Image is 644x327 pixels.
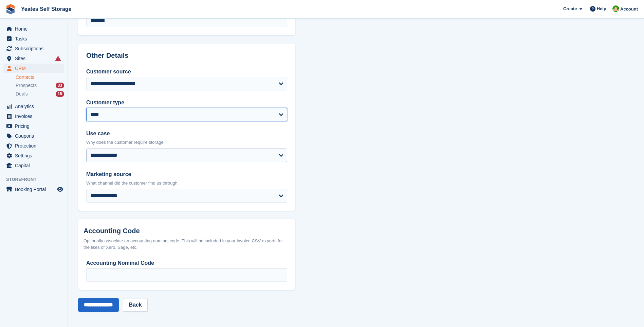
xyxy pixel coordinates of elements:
[15,64,56,73] span: CRM
[597,5,606,12] span: Help
[16,91,28,97] span: Deals
[3,185,64,194] a: menu
[15,185,56,194] span: Booking Portal
[3,161,64,170] a: menu
[3,44,64,53] a: menu
[3,64,64,73] a: menu
[86,259,287,267] label: Accounting Nominal Code
[18,3,74,15] a: Yeates Self Storage
[3,151,64,160] a: menu
[15,121,56,131] span: Pricing
[3,141,64,151] a: menu
[15,141,56,151] span: Protection
[3,24,64,34] a: menu
[86,170,287,178] label: Marketing source
[56,83,64,88] div: 33
[86,180,287,187] p: What channel did the customer find us through.
[15,34,56,44] span: Tasks
[16,82,37,89] span: Prospects
[56,185,64,193] a: Preview store
[15,151,56,160] span: Settings
[3,121,64,131] a: menu
[5,4,16,14] img: stora-icon-8386f47178a22dfd0bd8f6a31ec36ba5ce8667c1dd55bd0f319d3a0aa187defe.svg
[86,99,287,107] label: Customer type
[15,44,56,53] span: Subscriptions
[15,24,56,34] span: Home
[3,54,64,63] a: menu
[86,130,287,138] label: Use case
[55,56,61,61] i: Smart entry sync failures have occurred
[612,5,619,12] img: Angela Field
[16,90,64,98] a: Deals 15
[15,102,56,111] span: Analytics
[6,176,68,183] span: Storefront
[15,131,56,141] span: Coupons
[84,227,290,235] h2: Accounting Code
[86,52,287,59] h2: Other Details
[84,238,290,251] div: Optionally associate an accounting nominal code. This will be included in your invoice CSV export...
[15,161,56,170] span: Capital
[3,102,64,111] a: menu
[16,74,64,81] a: Contacts
[3,131,64,141] a: menu
[15,111,56,121] span: Invoices
[86,68,287,76] label: Customer source
[123,298,147,312] a: Back
[56,91,64,97] div: 15
[3,111,64,121] a: menu
[15,54,56,63] span: Sites
[563,5,577,12] span: Create
[3,34,64,44] a: menu
[620,6,638,13] span: Account
[16,82,64,89] a: Prospects 33
[86,139,287,146] p: Why does the customer require storage.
